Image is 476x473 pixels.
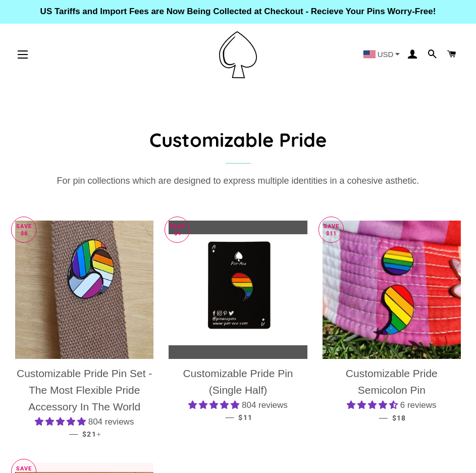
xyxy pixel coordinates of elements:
[226,412,234,422] span: —
[242,400,288,410] span: 804 reviews
[238,413,252,422] span: $11
[35,417,88,427] span: 4.83 stars
[379,413,388,423] span: —
[183,367,293,396] span: Customizable Pride Pin (Single Half)
[88,417,134,427] span: 804 reviews
[323,359,461,431] a: Customizable Pride Semicolon Pin 4.67 stars 6 reviews — $18
[15,174,461,188] div: For pin collections which are designed to express multiple identities in a cohesive asthetic.
[12,217,36,243] p: Save $8
[188,400,242,410] span: 4.83 stars
[347,400,400,410] span: 4.67 stars
[400,400,437,410] span: 6 reviews
[82,430,101,438] span: $21
[346,367,438,396] span: Customizable Pride Semicolon Pin
[15,359,153,448] a: Customizable Pride Pin Set - The Most Flexible Pride Accessory In The World 4.83 stars 804 review...
[165,217,189,243] p: Save $4
[17,367,152,412] span: Customizable Pride Pin Set - The Most Flexible Pride Accessory In The World
[392,414,406,422] span: $18
[69,429,78,439] span: —
[319,217,343,243] p: Save $11
[219,31,257,78] img: Pin-Ace
[378,50,394,58] span: USD
[15,126,461,153] h1: Customizable Pride
[169,359,307,431] a: Customizable Pride Pin (Single Half) 4.83 stars 804 reviews — $11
